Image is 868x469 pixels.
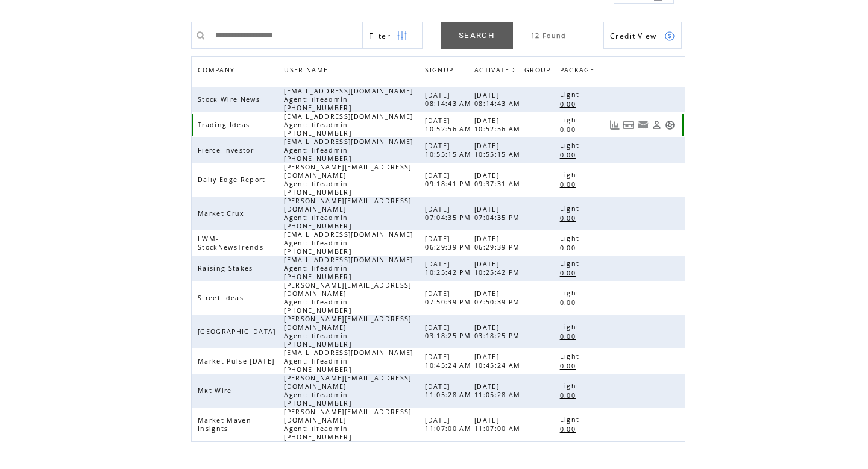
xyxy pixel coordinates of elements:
span: Market Pulse [DATE] [198,357,277,365]
img: credits.png [664,31,675,42]
span: USER NAME [284,63,331,80]
a: SEARCH [441,22,513,49]
span: Daily Edge Report [198,175,269,184]
span: [DATE] 11:07:00 AM [425,416,474,433]
a: 0.00 [560,150,582,160]
span: Stock Wire News [198,95,263,104]
a: 0.00 [560,297,582,307]
span: [DATE] 08:14:43 AM [425,91,474,108]
span: [DATE] 10:55:15 AM [474,142,524,159]
a: GROUP [524,63,557,80]
span: Light [560,259,583,268]
span: Light [560,171,583,179]
span: Street Ideas [198,294,247,302]
span: Mkt Wire [198,386,235,395]
span: [DATE] 03:18:25 PM [425,323,474,340]
span: Light [560,204,583,213]
span: Market Maven Insights [198,416,251,433]
a: COMPANY [198,66,237,73]
span: Show Credits View [610,31,657,41]
a: View Profile [652,120,662,130]
span: Light [560,90,583,99]
span: 0.00 [560,391,579,400]
span: [DATE] 07:50:39 PM [474,289,523,306]
span: Light [560,352,583,360]
span: COMPANY [198,63,237,80]
span: [PERSON_NAME][EMAIL_ADDRESS][DOMAIN_NAME] Agent: lifeadmin [PHONE_NUMBER] [284,197,411,230]
span: [DATE] 10:45:24 AM [474,353,524,370]
span: [DATE] 10:25:42 PM [425,260,474,277]
span: [DATE] 10:52:56 AM [474,116,524,133]
span: [DATE] 10:52:56 AM [425,116,474,133]
span: [DATE] 03:18:25 PM [474,323,523,340]
span: [DATE] 08:14:43 AM [474,91,524,108]
a: 0.00 [560,268,582,278]
a: 0.00 [560,390,582,400]
span: Market Crux [198,209,248,218]
span: 0.00 [560,298,579,307]
span: [PERSON_NAME][EMAIL_ADDRESS][DOMAIN_NAME] Agent: lifeadmin [PHONE_NUMBER] [284,315,411,348]
span: Light [560,415,583,424]
span: Light [560,289,583,297]
span: 0.00 [560,100,579,109]
a: PACKAGE [560,63,600,80]
span: 12 Found [531,31,567,40]
span: [DATE] 10:45:24 AM [425,353,474,370]
span: [EMAIL_ADDRESS][DOMAIN_NAME] Agent: lifeadmin [PHONE_NUMBER] [284,230,413,256]
span: [PERSON_NAME][EMAIL_ADDRESS][DOMAIN_NAME] Agent: lifeadmin [PHONE_NUMBER] [284,163,411,197]
a: 0.00 [560,124,582,134]
span: Light [560,116,583,124]
a: View Usage [609,120,620,130]
span: 0.00 [560,362,579,370]
span: Light [560,323,583,331]
a: Support [665,120,675,130]
a: 0.00 [560,179,582,189]
img: filters.png [397,22,407,49]
span: [EMAIL_ADDRESS][DOMAIN_NAME] Agent: lifeadmin [PHONE_NUMBER] [284,348,413,374]
span: [DATE] 07:50:39 PM [425,289,474,306]
a: 0.00 [560,360,582,371]
span: 0.00 [560,425,579,433]
span: [DATE] 10:25:42 PM [474,260,523,277]
a: SIGNUP [425,66,456,73]
a: Credit View [603,22,682,49]
span: [GEOGRAPHIC_DATA] [198,327,279,336]
span: [DATE] 11:05:28 AM [474,382,524,399]
span: [DATE] 07:04:35 PM [474,205,523,222]
span: PACKAGE [560,63,597,80]
span: 0.00 [560,214,579,222]
span: Show filters [369,31,391,41]
a: 0.00 [560,99,582,109]
a: 0.00 [560,331,582,341]
a: 0.00 [560,213,582,223]
span: ACTIVATED [474,63,518,80]
span: Trading Ideas [198,121,253,129]
span: [EMAIL_ADDRESS][DOMAIN_NAME] Agent: lifeadmin [PHONE_NUMBER] [284,256,413,281]
a: View Bills [623,120,635,130]
span: Light [560,141,583,150]
span: SIGNUP [425,63,456,80]
span: [EMAIL_ADDRESS][DOMAIN_NAME] Agent: lifeadmin [PHONE_NUMBER] [284,137,413,163]
span: 0.00 [560,244,579,252]
span: [EMAIL_ADDRESS][DOMAIN_NAME] Agent: lifeadmin [PHONE_NUMBER] [284,87,413,112]
span: [DATE] 07:04:35 PM [425,205,474,222]
a: ACTIVATED [474,63,521,80]
span: [DATE] 11:07:00 AM [474,416,524,433]
span: [PERSON_NAME][EMAIL_ADDRESS][DOMAIN_NAME] Agent: lifeadmin [PHONE_NUMBER] [284,281,411,315]
span: [DATE] 09:18:41 PM [425,171,474,188]
span: 0.00 [560,151,579,159]
span: Raising Stakes [198,264,256,272]
span: Fierce Investor [198,146,257,154]
span: GROUP [524,63,554,80]
a: 0.00 [560,242,582,253]
span: [PERSON_NAME][EMAIL_ADDRESS][DOMAIN_NAME] Agent: lifeadmin [PHONE_NUMBER] [284,374,411,408]
span: [DATE] 06:29:39 PM [425,234,474,251]
a: 0.00 [560,424,582,434]
a: USER NAME [284,66,331,73]
span: [DATE] 11:05:28 AM [425,382,474,399]
span: 0.00 [560,332,579,341]
span: 0.00 [560,125,579,134]
span: Light [560,234,583,242]
span: LWM-StockNewsTrends [198,234,266,251]
span: 0.00 [560,180,579,189]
